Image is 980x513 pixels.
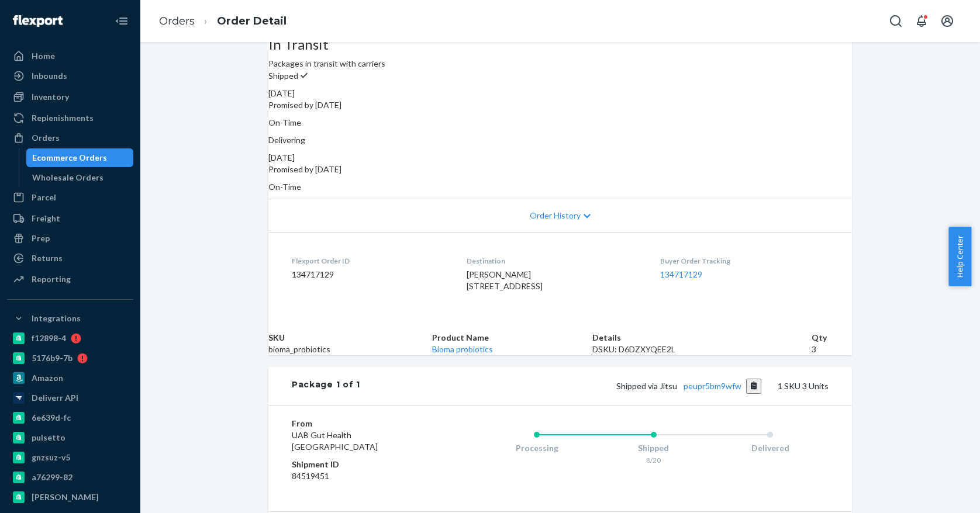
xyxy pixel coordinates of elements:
div: Home [32,50,55,62]
button: Open Search Box [884,9,907,33]
a: Bioma probiotics [432,344,493,354]
th: Details [592,332,812,344]
div: Integrations [32,313,81,324]
div: f12898-4 [32,332,66,344]
div: Processing [478,442,595,454]
button: Help Center [948,227,971,286]
div: a76299-82 [32,472,73,483]
a: Wholesale Orders [26,168,134,187]
div: 1 SKU 3 Units [360,379,829,394]
p: Shipped [268,70,852,82]
a: Reporting [7,270,133,289]
a: Order Detail [217,15,287,27]
span: Order History [530,210,581,221]
div: Ecommerce Orders [32,152,107,164]
div: Delivered [712,442,829,454]
a: Inbounds [7,67,133,85]
a: f12898-4 [7,329,133,348]
p: Delivering [268,134,852,146]
div: 6e639d-fc [32,412,71,424]
div: Orders [32,132,60,144]
span: Shipped via Jitsu [616,381,762,391]
a: 6e639d-fc [7,408,133,427]
a: Parcel [7,188,133,207]
p: On-Time [268,181,852,193]
div: [DATE] [268,88,852,99]
div: Reporting [32,273,71,285]
p: On-Time [268,117,852,129]
dd: 84519451 [292,470,432,482]
button: Close Navigation [110,9,133,33]
dt: Destination [467,256,641,266]
div: [DATE] [268,152,852,164]
a: 134717129 [660,269,702,279]
div: gnzsuz-v5 [32,452,70,463]
a: Orders [159,15,195,27]
div: pulsetto [32,432,65,443]
a: Ecommerce Orders [26,148,134,167]
dt: From [292,418,432,429]
a: a76299-82 [7,468,133,487]
dd: 134717129 [292,269,448,280]
a: Replenishments [7,109,133,127]
div: Freight [32,213,60,224]
th: Product Name [432,332,593,344]
div: Wholesale Orders [32,172,103,183]
button: Open account menu [936,9,959,33]
div: Inventory [32,91,69,103]
div: Packages in transit with carriers [268,37,852,70]
span: [PERSON_NAME] [STREET_ADDRESS] [467,269,543,291]
a: Home [7,47,133,65]
div: 8/20 [595,455,712,465]
td: bioma_probiotics [268,344,432,355]
th: SKU [268,332,432,344]
a: Returns [7,249,133,268]
div: Deliverr API [32,392,78,404]
div: Prep [32,233,50,244]
button: Open notifications [910,9,933,33]
div: Inbounds [32,70,67,82]
div: 5176b9-7b [32,352,73,364]
td: 3 [812,344,852,355]
a: Amazon [7,369,133,387]
a: Inventory [7,88,133,106]
h3: In Transit [268,37,852,52]
a: 5176b9-7b [7,349,133,368]
a: gnzsuz-v5 [7,448,133,467]
button: Integrations [7,309,133,328]
div: Parcel [32,192,56,203]
dt: Buyer Order Tracking [660,256,829,266]
p: Promised by [DATE] [268,99,852,111]
ol: breadcrumbs [150,4,296,39]
a: Prep [7,229,133,248]
a: [PERSON_NAME] [7,488,133,507]
button: Copy tracking number [746,379,762,394]
th: Qty [812,332,852,344]
dt: Flexport Order ID [292,256,448,266]
div: Returns [32,252,63,264]
a: Deliverr API [7,389,133,407]
dt: Shipment ID [292,459,432,470]
div: DSKU: D6DZXYQEE2L [592,344,812,355]
div: Shipped [595,442,712,454]
div: Amazon [32,372,63,384]
div: Package 1 of 1 [292,379,360,394]
a: peupr5bm9wfw [684,381,741,391]
a: Orders [7,129,133,147]
a: Freight [7,209,133,228]
div: [PERSON_NAME] [32,491,99,503]
a: pulsetto [7,428,133,447]
span: UAB Gut Health [GEOGRAPHIC_DATA] [292,430,378,452]
div: Replenishments [32,112,94,124]
img: Flexport logo [13,15,63,27]
p: Promised by [DATE] [268,164,852,175]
